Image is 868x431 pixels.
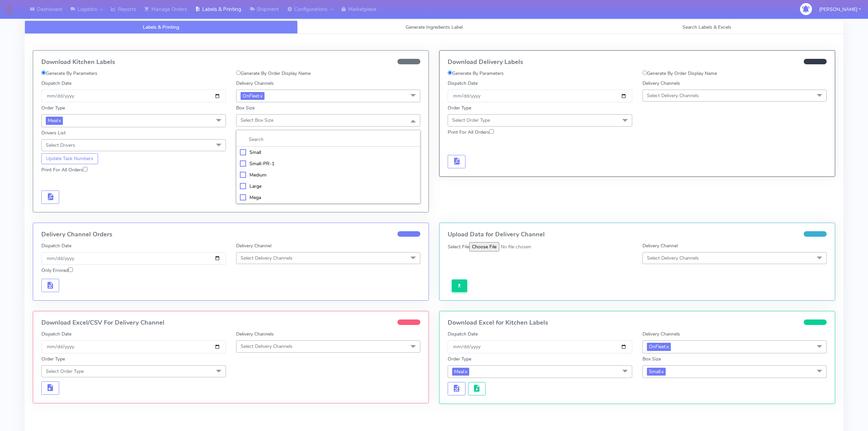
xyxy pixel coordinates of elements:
[68,267,73,272] input: Only Errored
[41,153,98,164] button: Update Task Numbers
[41,104,65,112] label: Order Type
[236,242,271,249] label: Delivery Channel
[448,70,452,75] input: Generate By Parameters
[241,117,273,123] span: Select Box Size
[236,80,274,87] label: Delivery Channels
[41,80,71,87] label: Dispatch Date
[25,21,843,34] ul: Tabs
[41,166,87,173] label: Print For All Orders
[240,136,417,143] input: multiselect-search
[452,368,469,376] span: Meal
[448,355,471,363] label: Order Type
[448,59,827,66] h4: Download Delivery Labels
[452,117,490,123] span: Select Order Type
[58,117,61,124] a: x
[642,242,678,249] label: Delivery Channel
[448,243,469,250] label: Select File
[464,368,467,375] a: x
[448,80,478,87] label: Dispatch Date
[642,70,717,77] label: Generate By Order Display Name
[448,70,504,77] label: Generate By Parameters
[647,92,699,99] span: Select Delivery Channels
[666,343,669,350] a: x
[814,2,866,16] button: [PERSON_NAME]
[642,355,661,363] label: Box Size
[41,70,46,75] input: Generate By Parameters
[241,343,293,350] span: Select Delivery Channels
[41,231,420,238] h4: Delivery Channel Orders
[489,129,494,134] input: Print For All Orders
[46,368,84,375] span: Select Order Type
[448,330,478,338] label: Dispatch Date
[406,24,463,30] span: Generate Ingredients Label
[241,92,265,100] span: OnFleet
[448,319,827,326] h4: Download Excel for Kitchen Labels
[41,267,73,274] label: Only Errored
[448,129,494,136] label: Print For All Orders
[83,167,87,171] input: Print For All Orders
[41,319,420,326] h4: Download Excel/CSV For Delivery Channel
[41,59,420,66] h4: Download Kitchen Labels
[647,343,671,351] span: OnFleet
[41,70,97,77] label: Generate By Parameters
[41,129,66,136] label: Drivers List
[647,255,699,261] span: Select Delivery Channels
[647,368,666,376] span: Small
[41,330,71,338] label: Dispatch Date
[41,242,71,249] label: Dispatch Date
[448,104,471,112] label: Order Type
[46,142,75,148] span: Select Drivers
[682,24,731,30] span: Search Labels & Excels
[236,70,311,77] label: Generate By Order Display Name
[240,171,417,179] div: Medium
[241,255,293,261] span: Select Delivery Channels
[46,117,63,125] span: Meal
[236,104,255,112] label: Box Size
[240,160,417,167] div: Small-PR-1
[642,330,680,338] label: Delivery Channels
[143,24,179,30] span: Labels & Printing
[642,70,647,75] input: Generate By Order Display Name
[259,92,262,99] a: x
[41,355,65,363] label: Order Type
[240,149,417,156] div: Small
[661,368,664,375] a: x
[240,194,417,201] div: Mega
[240,183,417,190] div: Large
[236,330,274,338] label: Delivery Channels
[642,80,680,87] label: Delivery Channels
[448,231,827,238] h4: Upload Data for Delivery Channel
[236,70,241,75] input: Generate By Order Display Name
